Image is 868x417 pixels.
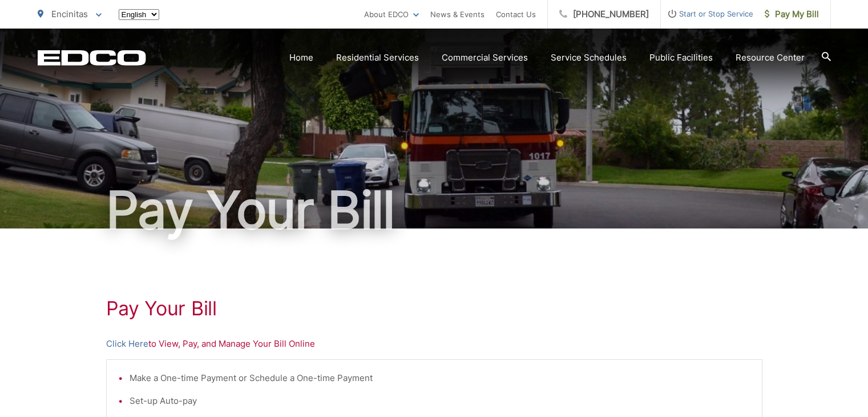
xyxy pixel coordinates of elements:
a: Public Facilities [649,51,713,65]
h1: Pay Your Bill [106,297,762,320]
a: About EDCO [364,7,419,21]
a: News & Events [430,7,485,21]
li: Set-up Auto-pay [130,394,750,408]
h1: Pay Your Bill [38,182,831,239]
a: Click Here [106,337,148,351]
li: Make a One-time Payment or Schedule a One-time Payment [130,371,750,385]
select: Select a language [119,9,159,20]
a: Commercial Services [442,51,528,65]
a: Resource Center [736,51,805,65]
a: Home [289,51,313,65]
span: Pay My Bill [765,7,819,21]
span: Encinitas [51,9,88,19]
a: Service Schedules [551,51,627,65]
p: to View, Pay, and Manage Your Bill Online [106,337,762,351]
a: EDCD logo. Return to the homepage. [38,50,146,66]
a: Residential Services [336,51,419,65]
a: Contact Us [496,7,536,21]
